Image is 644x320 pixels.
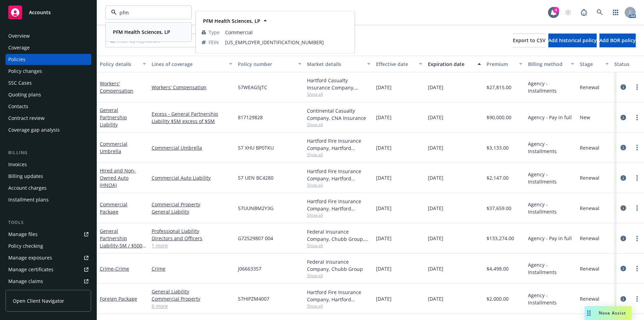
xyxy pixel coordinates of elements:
span: FEIN [209,39,219,46]
strong: PFM Health Sciences, LP [113,29,170,35]
button: Nova Assist [585,306,632,320]
span: $90,000.00 [487,114,511,121]
a: Commercial Property [152,201,232,208]
a: Commercial Umbrella [100,141,127,154]
div: Premium [487,60,515,68]
span: Add BOR policy [599,37,636,44]
div: Manage claims [8,276,43,287]
a: Manage files [6,229,91,240]
span: Type [209,29,220,36]
a: circleInformation [619,143,627,152]
button: Premium [484,56,525,72]
a: Billing updates [6,171,91,182]
span: Show all [307,303,371,309]
span: - 5M / $500K Ded [100,242,146,256]
a: more [633,143,641,152]
button: Lines of coverage [149,56,235,72]
span: Agency - Installments [528,292,574,306]
button: Policy details [97,56,149,72]
span: Renewal [580,265,599,272]
div: Coverage gap analysis [8,124,60,135]
span: Commercial [225,29,349,36]
button: Add BOR policy [599,34,636,47]
span: $27,815.00 [487,84,511,91]
span: [DATE] [376,205,392,212]
div: Continental Casualty Company, CNA Insurance [307,107,371,122]
a: more [633,295,641,303]
div: Policy number [238,60,294,68]
span: G72529807 004 [238,235,273,242]
span: Show all [307,91,371,97]
a: Installment plans [6,194,91,205]
span: 817129828 [238,114,263,121]
span: [DATE] [376,174,392,181]
a: Manage claims [6,276,91,287]
span: Show all [307,182,371,188]
div: Contract review [8,113,45,124]
input: Filter by keyword [117,9,177,16]
div: Federal Insurance Company, Chubb Group, RT Specialty Insurance Services, LLC (RSG Specialty, LLC) [307,228,371,243]
a: Manage certificates [6,264,91,275]
a: circleInformation [619,204,627,212]
span: J06663357 [238,265,261,272]
div: Hartford Casualty Insurance Company, Hartford Insurance Group [307,77,371,91]
button: Export to CSV [513,34,546,47]
span: $133,274.00 [487,235,514,242]
span: [DATE] [376,144,392,151]
button: Billing method [525,56,577,72]
div: Expiration date [428,60,473,68]
a: Coverage gap analysis [6,124,91,135]
span: Open Client Navigator [13,297,64,304]
a: General Partnership Liability [100,107,127,128]
a: Workers' Compensation [152,84,232,91]
div: Quoting plans [8,89,41,100]
a: Contacts [6,101,91,112]
span: Agency - Installments [528,140,574,155]
a: Report a Bug [577,6,591,19]
a: SSC Cases [6,77,91,88]
span: Show all [307,212,371,218]
div: Effective date [376,60,415,68]
button: Stage [577,56,612,72]
a: more [633,234,641,243]
a: more [633,113,641,122]
a: Policy changes [6,66,91,77]
span: Show all [307,243,371,248]
span: Renewal [580,174,599,181]
div: Billing updates [8,171,43,182]
span: Agency - Installments [528,261,574,276]
a: 1 more [152,242,232,249]
a: Overview [6,30,91,41]
a: 6 more [152,302,232,310]
a: Coverage [6,42,91,53]
a: Commercial Umbrella [152,144,232,151]
div: Billing method [528,60,567,68]
span: New [580,114,590,121]
div: Billing [6,149,91,156]
a: Workers' Compensation [100,80,133,94]
span: Show all [307,122,371,128]
button: Effective date [373,56,425,72]
div: Manage certificates [8,264,54,275]
button: Policy number [235,56,304,72]
div: 4 [553,7,559,13]
span: $37,659.00 [487,205,511,212]
span: 57 UEN BC4280 [238,174,273,181]
a: General Liability [152,288,232,295]
span: [US_EMPLOYER_IDENTIFICATION_NUMBER] [225,39,349,46]
a: circleInformation [619,174,627,182]
div: Policies [8,54,26,65]
span: 57UUNBM2Y3G [238,205,273,212]
div: Manage exposures [8,252,52,263]
div: Tools [6,219,91,226]
a: Search [593,6,607,19]
a: Quoting plans [6,89,91,100]
span: Agency - Installments [528,171,574,185]
div: Coverage [8,42,30,53]
div: Contacts [8,101,28,112]
a: more [633,83,641,91]
div: Federal Insurance Company, Chubb Group [307,258,371,273]
span: [DATE] [428,295,443,302]
a: circleInformation [619,113,627,122]
div: Stage [580,60,601,68]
